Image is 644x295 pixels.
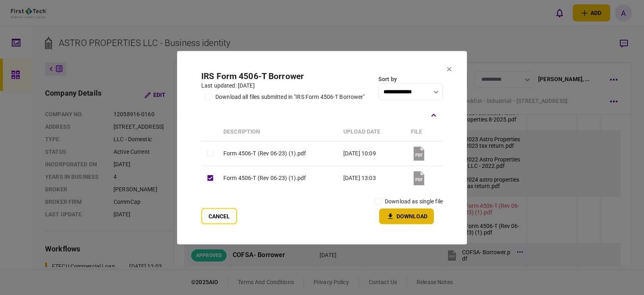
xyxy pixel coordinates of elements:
th: file [407,122,443,141]
button: Cancel [201,208,237,224]
td: Form 4506-T (Rev 06-23) (1).pdf [219,166,339,190]
label: download as single file [385,197,443,205]
button: Download [379,208,434,224]
th: upload date [339,122,407,141]
td: [DATE] 10:09 [339,141,407,166]
div: download all files submitted in "IRS Form 4506-T Borrower" [215,92,365,101]
td: [DATE] 13:03 [339,166,407,190]
td: Form 4506-T (Rev 06-23) (1).pdf [219,141,339,166]
div: last updated: [DATE] [201,81,365,90]
h2: IRS Form 4506-T Borrower [201,71,365,81]
div: Sort by [378,75,443,83]
th: Description [219,122,339,141]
